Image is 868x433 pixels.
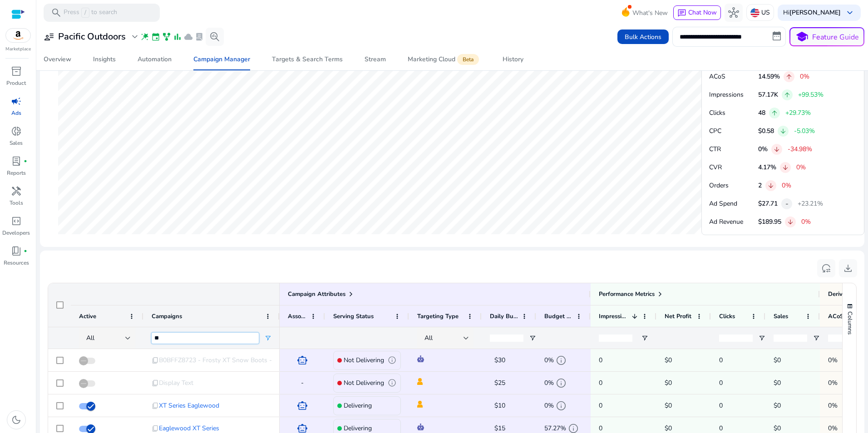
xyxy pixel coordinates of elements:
[839,259,857,277] button: download
[457,54,479,65] span: Beta
[494,424,505,433] span: $15
[843,263,853,274] span: download
[709,181,755,190] p: Orders
[844,7,855,18] span: keyboard_arrow_down
[758,217,781,226] p: $189.95
[758,108,765,118] p: 48
[774,396,812,415] p: $0
[785,198,789,209] span: -
[544,351,554,369] span: 0%
[758,162,776,172] p: 4.17%
[24,249,27,253] span: fiber_manual_record
[719,351,757,369] span: 0
[494,356,505,364] span: $30
[625,32,661,42] span: Bulk Actions
[288,312,307,320] span: Associated Rules
[526,376,538,390] mat-icon: edit
[556,378,567,389] span: info
[7,169,26,177] p: Reports
[162,32,171,41] span: family_history
[785,73,793,80] span: arrow_upward
[758,181,762,190] p: 2
[159,396,219,415] span: XT Series Eaglewood
[526,399,538,413] mat-icon: edit
[10,139,23,147] p: Sales
[665,312,691,320] span: Net Profit
[641,335,648,342] button: Open Filter Menu
[782,182,791,189] p: 0%
[789,27,864,46] button: schoolFeature Guide
[152,425,159,432] span: content_copy
[758,199,778,208] p: $27.71
[424,334,433,342] span: All
[798,201,823,207] p: +23.21%
[138,56,172,63] div: Automation
[632,5,668,21] span: What's New
[801,219,811,225] p: 0%
[782,164,789,171] span: arrow_downward
[152,333,259,344] input: Campaigns Filter Input
[709,217,755,226] p: Ad Revenue
[761,5,770,20] p: US
[503,56,523,63] div: History
[333,312,374,320] span: Serving Status
[206,28,224,46] button: search_insights
[58,31,126,42] h3: Pacific Outdoors
[828,312,843,320] span: ACoS
[494,379,505,387] span: $25
[365,56,386,63] div: Stream
[785,110,811,116] p: +29.73%
[151,32,160,41] span: event
[264,335,271,342] button: Open Filter Menu
[774,351,812,369] p: $0
[11,414,22,425] span: dark_mode
[388,379,396,387] span: info
[758,335,765,342] button: Open Filter Menu
[709,144,755,154] p: CTR
[813,335,820,342] button: Open Filter Menu
[750,8,759,17] img: us.svg
[783,10,841,16] p: Hi
[719,374,757,392] span: 0
[556,355,567,366] span: info
[11,156,22,167] span: lab_profile
[599,290,655,298] span: Performance Metrics
[44,31,54,42] span: user_attributes
[719,312,735,320] span: Clicks
[677,9,686,18] span: chat
[758,72,780,81] p: 14.59%
[4,259,29,267] p: Resources
[758,144,768,154] p: 0%
[544,312,572,320] span: Budget Used
[44,56,71,63] div: Overview
[599,374,648,392] p: 0
[599,396,648,415] p: 0
[6,29,30,42] img: amazon.svg
[709,108,755,118] p: Clicks
[417,312,459,320] span: Targeting Type
[152,379,159,387] span: content_copy
[490,312,518,320] span: Daily Budget
[64,8,117,18] p: Press to search
[529,335,536,342] button: Open Filter Menu
[812,32,859,43] p: Feature Guide
[709,72,755,81] p: ACoS
[297,355,308,366] span: smart_toy
[774,374,812,392] p: $0
[725,4,743,22] button: hub
[673,5,721,20] button: chatChat Now
[665,424,672,433] span: $0
[11,109,21,117] p: Ads
[11,96,22,107] span: campaign
[24,159,27,163] span: fiber_manual_record
[11,216,22,226] span: code_blocks
[846,311,854,335] span: Columns
[140,32,149,41] span: wand_stars
[344,396,372,415] p: Delivering
[5,46,31,53] p: Marketplace
[544,396,554,415] span: 0%
[184,32,193,41] span: cloud
[599,312,628,320] span: Impressions
[193,56,250,63] div: Campaign Manager
[209,31,220,42] span: search_insights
